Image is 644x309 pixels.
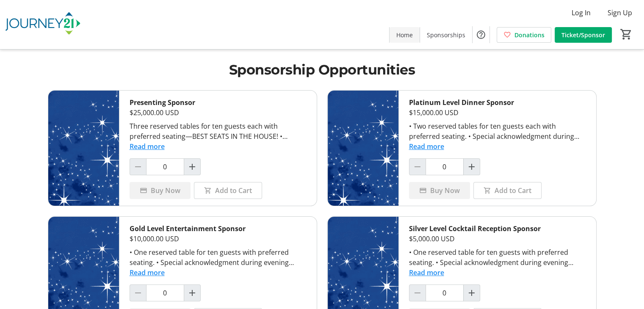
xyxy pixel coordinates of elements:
input: Platinum Level Dinner Sponsor Quantity [426,158,464,175]
h1: Sponsorship Opportunities [48,60,597,80]
button: Increment by one [184,285,200,301]
div: Gold Level Entertainment Sponsor [130,223,307,234]
button: Read more [130,268,165,278]
img: Journey21's Logo [5,3,80,46]
span: Sign Up [608,8,632,18]
a: Sponsorships [420,27,472,43]
img: Presenting Sponsor [48,91,119,206]
div: Presenting Sponsor [130,97,307,108]
div: $25,000.00 USD [130,108,307,118]
button: Increment by one [464,285,480,301]
input: Gold Level Entertainment Sponsor Quantity [146,284,184,301]
img: Platinum Level Dinner Sponsor [328,91,398,206]
span: Donations [514,30,544,39]
a: Donations [497,27,551,43]
input: Presenting Sponsor Quantity [146,158,184,175]
button: Help [473,26,489,43]
span: Sponsorships [427,30,465,39]
div: • Two reserved tables for ten guests each with preferred seating. • Special acknowledgment during... [409,121,586,141]
button: Increment by one [184,159,200,175]
div: • One reserved table for ten guests with preferred seating. • Special acknowledgment during eveni... [130,247,307,268]
div: $15,000.00 USD [409,108,586,118]
button: Read more [130,141,165,152]
button: Log In [565,6,597,19]
span: Log In [572,8,591,18]
div: Silver Level Cocktail Reception Sponsor [409,223,586,234]
div: $10,000.00 USD [130,234,307,244]
a: Home [390,27,420,43]
span: Ticket/Sponsor [561,30,605,39]
a: Ticket/Sponsor [555,27,612,43]
div: Three reserved tables for ten guests each with preferred seating—BEST SEATS IN THE HOUSE! • Oppor... [130,121,307,141]
div: $5,000.00 USD [409,234,586,244]
span: Home [396,30,413,39]
button: Sign Up [601,6,639,19]
button: Cart [619,27,634,42]
input: Silver Level Cocktail Reception Sponsor Quantity [426,284,464,301]
button: Read more [409,268,444,278]
button: Read more [409,141,444,152]
div: Platinum Level Dinner Sponsor [409,97,586,108]
div: • One reserved table for ten guests with preferred seating. • Special acknowledgment during eveni... [409,247,586,268]
button: Increment by one [464,159,480,175]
